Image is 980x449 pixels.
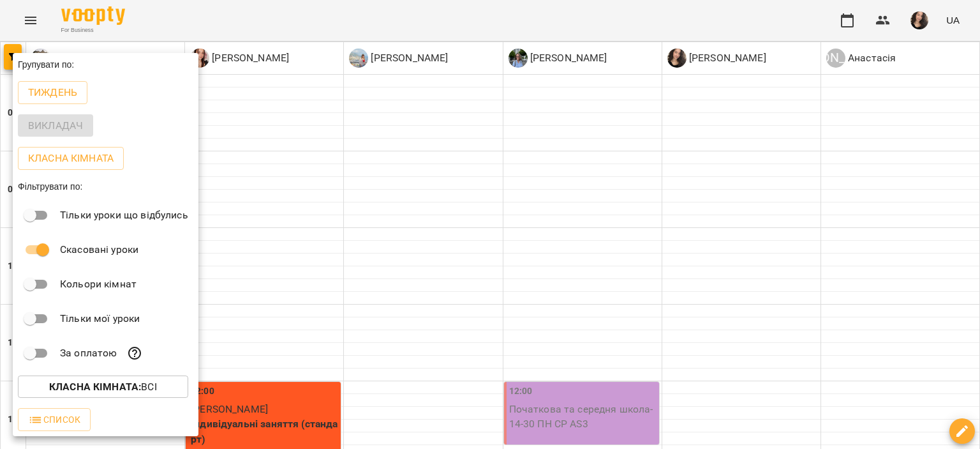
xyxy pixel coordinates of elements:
p: Кольори кімнат [60,277,137,292]
p: Класна кімната [28,151,114,166]
p: За оплатою [60,346,117,361]
button: Класна кімната:Всі [18,376,188,399]
p: Тиждень [28,85,77,100]
p: Тільки мої уроки [60,311,140,326]
p: Скасовані уроки [60,242,138,257]
button: Список [18,408,91,431]
button: Класна кімната [18,147,124,170]
p: Всі [49,379,157,395]
span: Список [28,412,80,427]
p: Тільки уроки що відбулись [60,208,188,223]
button: Тиждень [18,81,87,104]
div: Групувати по: [13,53,198,76]
div: Фільтрувати по: [13,175,198,198]
b: Класна кімната : [49,381,141,393]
